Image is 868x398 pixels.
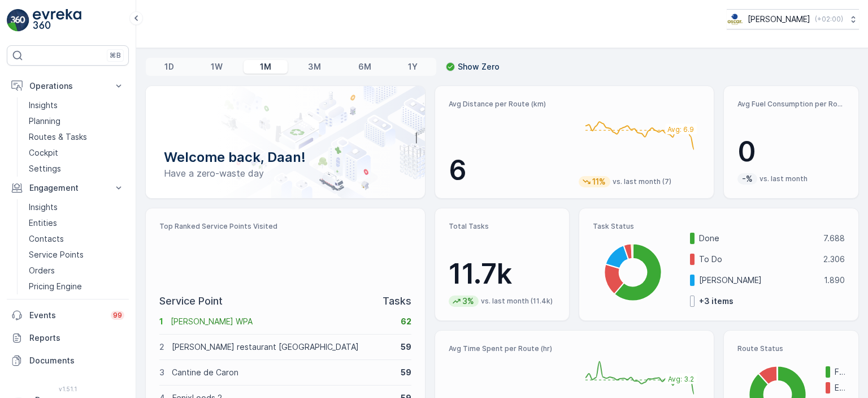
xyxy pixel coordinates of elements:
[7,9,29,32] img: logo
[172,341,393,353] p: [PERSON_NAME] restaurant [GEOGRAPHIC_DATA]
[29,265,55,276] p: Orders
[835,382,845,393] p: Expired
[748,14,810,25] p: [PERSON_NAME]
[823,254,845,265] p: 2.306
[449,222,556,231] p: Total Tasks
[741,173,754,185] p: -%
[449,100,570,109] p: Avg Distance per Route (km)
[29,163,61,174] p: Settings
[29,249,84,260] p: Service Points
[159,293,223,309] p: Service Point
[29,281,82,292] p: Pricing Engine
[24,145,129,161] a: Cockpit
[24,263,129,279] a: Orders
[171,316,393,327] p: [PERSON_NAME] WPA
[737,135,845,169] p: 0
[449,257,556,291] p: 11.7k
[7,386,129,392] span: v 1.51.1
[29,131,87,143] p: Routes & Tasks
[29,115,60,127] p: Planning
[699,254,816,265] p: To Do
[759,174,808,183] p: vs. last month
[29,217,57,229] p: Entities
[401,341,411,353] p: 59
[727,13,743,25] img: basis-logo_rgb2x.png
[159,316,163,327] p: 1
[7,75,129,97] button: Operations
[383,293,411,309] p: Tasks
[159,341,164,353] p: 2
[24,215,129,231] a: Entities
[591,176,607,187] p: 11%
[110,51,121,60] p: ⌘B
[211,61,223,72] p: 1W
[449,344,570,353] p: Avg Time Spent per Route (hr)
[172,367,393,378] p: Cantine de Caron
[699,233,816,244] p: Done
[449,153,570,187] p: 6
[358,61,371,72] p: 6M
[408,61,418,72] p: 1Y
[29,202,58,213] p: Insights
[24,129,129,145] a: Routes & Tasks
[699,275,817,286] p: [PERSON_NAME]
[7,304,129,327] a: Events99
[29,147,58,159] p: Cockpit
[737,344,845,353] p: Route Status
[815,15,843,24] p: ( +02:00 )
[164,166,407,180] p: Have a zero-waste day
[24,199,129,215] a: Insights
[33,9,81,32] img: logo_light-DOdMpM7g.png
[24,97,129,113] a: Insights
[24,161,129,177] a: Settings
[7,349,129,372] a: Documents
[159,367,164,378] p: 3
[260,61,271,72] p: 1M
[164,148,407,166] p: Welcome back, Daan!
[29,332,124,344] p: Reports
[24,279,129,294] a: Pricing Engine
[164,61,174,72] p: 1D
[29,355,124,366] p: Documents
[401,367,411,378] p: 59
[29,310,104,321] p: Events
[823,233,845,244] p: 7.688
[7,177,129,199] button: Engagement
[613,177,671,186] p: vs. last month (7)
[24,113,129,129] a: Planning
[458,61,500,72] p: Show Zero
[401,316,411,327] p: 62
[7,327,129,349] a: Reports
[24,231,129,247] a: Contacts
[737,100,845,109] p: Avg Fuel Consumption per Route (lt)
[29,80,106,92] p: Operations
[481,297,553,306] p: vs. last month (11.4k)
[727,9,859,29] button: [PERSON_NAME](+02:00)
[699,296,734,307] p: + 3 items
[113,311,122,320] p: 99
[29,233,64,245] p: Contacts
[461,296,475,307] p: 3%
[24,247,129,263] a: Service Points
[824,275,845,286] p: 1.890
[308,61,321,72] p: 3M
[835,366,845,378] p: Finished
[159,222,411,231] p: Top Ranked Service Points Visited
[29,182,106,194] p: Engagement
[29,100,58,111] p: Insights
[593,222,845,231] p: Task Status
